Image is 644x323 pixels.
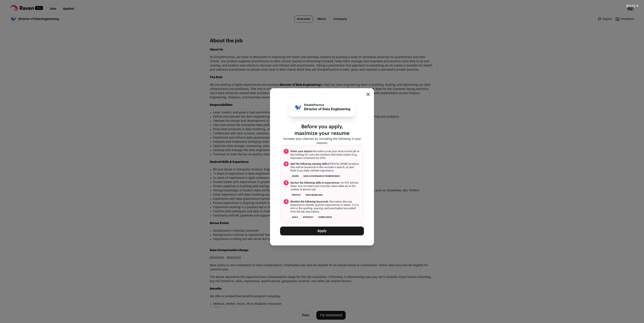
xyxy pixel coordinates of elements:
span: 1 [284,149,289,154]
li: Azure [290,174,300,179]
span: Anchor the following skills in experiences [290,182,339,184]
span: 3 [284,180,289,185]
p: Director of Data Engineering [304,107,350,112]
li: data modeling [304,193,324,197]
span: . Recruiters also use keywords to identify specific experiences or values. Try to mirror the spel... [290,200,360,213]
span: 4 [284,199,289,204]
button: Close modal [621,1,644,10]
li: agile [290,215,300,220]
li: strategy [301,215,315,220]
span: Add the following missing skills. [290,163,328,165]
button: Apply [280,227,364,235]
span: Show your impact. [290,150,313,153]
li: data governance frameworks [302,174,341,179]
p: SimplePractice [304,103,350,107]
i: recent job. [304,188,317,191]
span: Recruiters scan your most recent job or two looking for concrete numbers that show impact (e.g., ... [290,150,360,160]
button: Close modal [366,93,370,96]
p: Increase your chances by including the following in your resume: [280,137,364,145]
img: 0bfa1d0b170c197a0bacfa0a1b89ca0d483fe8f4f1eb51c12e12652acc30d883.png [294,104,302,112]
span: . An ATS will see these, but recruiters and AI prefer when skills are in the context of a [290,181,360,191]
li: compliance [317,215,334,220]
span: 2 [284,161,289,166]
span: Mention the following keywords [290,200,328,203]
p: Before you apply, maximize your resume [280,123,364,137]
li: Prefect [290,193,303,197]
span: [PERSON_NAME] predicts they will be keywords in the recruiter's search, so add them if you have r... [290,162,360,172]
